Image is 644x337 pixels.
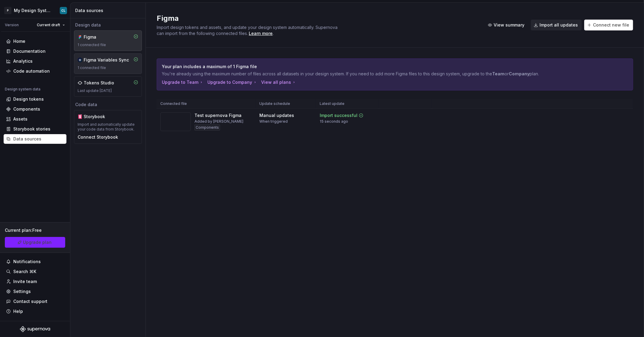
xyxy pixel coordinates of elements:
[320,112,357,118] div: Import successful
[13,106,40,112] div: Components
[78,88,138,93] div: Last update [DATE]
[74,102,142,108] div: Code data
[13,259,41,265] div: Notifications
[74,76,142,97] a: Tokens StudioLast update [DATE]
[78,134,118,140] button: Connect Storybook
[84,114,113,120] div: Storybook
[162,71,586,77] p: You're already using the maximum number of files across all datasets in your design system. If yo...
[23,239,52,245] span: Upgrade plan
[34,21,68,29] button: Current draft
[259,119,288,124] div: When triggered
[13,288,31,294] div: Settings
[13,126,50,132] div: Storybook stories
[4,66,66,76] a: Code automation
[74,110,142,144] a: StorybookImport and automatically update your code data from Storybook.Connect Storybook
[249,30,273,36] a: Learn more
[4,46,66,56] a: Documentation
[13,279,37,285] div: Invite team
[194,112,242,118] div: Test supernova Figma
[74,30,142,51] a: Figma1 connected file
[157,99,256,109] th: Connected file
[84,57,129,63] div: Figma Variables Sync
[320,119,348,124] div: 15 seconds ago
[261,79,296,85] button: View all plans
[84,34,113,40] div: Figma
[61,8,66,13] div: CL
[4,36,66,46] a: Home
[14,8,53,14] div: My Design System
[4,287,66,296] a: Settings
[5,87,40,92] div: Design system data
[4,277,66,286] a: Invite team
[4,257,66,266] button: Notifications
[162,79,204,85] button: Upgrade to Team
[1,4,69,17] button: PMy Design SystemCL
[4,297,66,306] button: Contact support
[4,104,66,114] a: Components
[531,20,582,30] button: Import all updates
[5,23,19,27] div: Version
[4,7,11,14] div: P
[20,326,50,332] svg: Supernova Logo
[74,22,142,28] div: Design data
[494,22,524,28] span: View summary
[157,25,339,36] span: Import design tokens and assets, and update your design system automatically. Supernova can impor...
[316,99,379,109] th: Latest update
[4,56,66,66] a: Analytics
[13,48,46,54] div: Documentation
[13,68,50,74] div: Code automation
[13,269,36,275] div: Search ⌘K
[4,114,66,124] a: Assets
[259,112,294,118] div: Manual updates
[78,65,138,70] div: 1 connected file
[4,94,66,104] a: Design tokens
[13,38,25,44] div: Home
[162,64,586,70] p: Your plan includes a maximum of 1 Figma file
[78,122,138,132] div: Import and automatically update your code data from Storybook.
[13,96,44,102] div: Design tokens
[492,71,505,76] b: Team
[75,8,143,14] div: Data sources
[4,267,66,276] button: Search ⌘K
[584,20,633,30] button: Connect new file
[78,43,138,47] div: 1 connected file
[4,307,66,316] button: Help
[13,58,33,64] div: Analytics
[485,20,528,30] button: View summary
[5,227,65,233] div: Current plan : Free
[593,22,629,28] span: Connect new file
[84,80,114,86] div: Tokens Studio
[5,237,65,248] a: Upgrade plan
[256,99,316,109] th: Update schedule
[37,23,60,27] span: Current draft
[509,71,530,76] b: Company
[4,134,66,144] a: Data sources
[540,22,578,28] span: Import all updates
[194,119,243,124] div: Added by [PERSON_NAME]
[207,79,258,85] button: Upgrade to Company
[248,31,274,36] span: .
[13,308,23,314] div: Help
[13,298,47,304] div: Contact support
[157,14,478,23] h2: Figma
[194,124,220,131] div: Components
[74,53,142,74] a: Figma Variables Sync1 connected file
[13,136,41,142] div: Data sources
[13,116,27,122] div: Assets
[4,124,66,134] a: Storybook stories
